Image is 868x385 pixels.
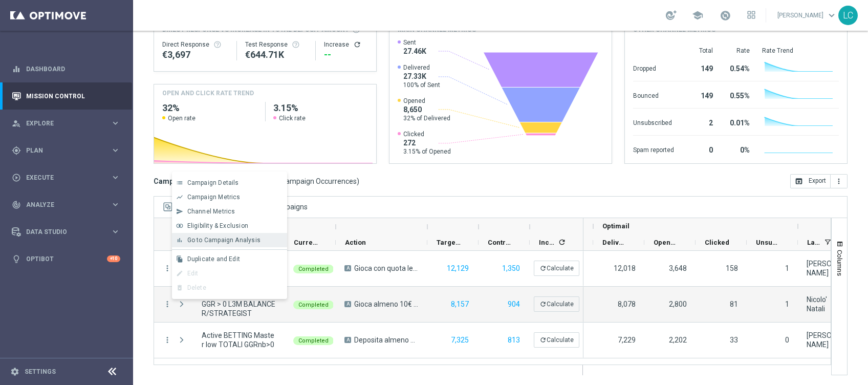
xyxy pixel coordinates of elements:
[294,239,318,246] span: Current Status
[726,264,738,272] span: 158
[539,265,547,272] i: refresh
[324,40,368,49] div: Increase
[187,255,240,263] span: Duplicate and Edit
[725,47,750,55] div: Rate
[831,174,848,188] button: more_vert
[293,300,334,309] colored-tag: Completed
[293,264,334,273] colored-tag: Completed
[354,264,419,273] span: Gioca con quota legatura 5 per cb perso 15% fino a 20€ quota e legatura 5
[403,97,450,105] span: Opened
[403,130,451,138] span: Clicked
[633,141,674,157] div: Spam reported
[614,264,636,272] span: 12,018
[403,63,440,72] span: Delivered
[686,141,713,157] div: 0
[172,252,287,266] button: file_copy Duplicate and Edit
[686,87,713,103] div: 149
[11,119,121,127] button: person_search Explore keyboard_arrow_right
[12,119,111,128] div: Explore
[725,87,750,103] div: 0.55%
[354,300,419,309] span: Gioca almeno 10€ quota e legatura 4 per cb perso 15% fino a 20€ quota e legatura 4
[11,146,121,155] button: gps_fixed Plan keyboard_arrow_right
[403,114,450,122] span: 32% of Delivered
[187,194,241,201] span: Campaign Metrics
[785,336,789,344] span: 0
[202,290,276,318] span: Active BETTING saldo GGR > 0 L3M BALANCER/STRATEGIST
[12,173,21,182] i: play_circle_outline
[669,336,687,344] span: 2,202
[344,301,351,307] span: A
[403,72,440,81] span: 27.33K
[172,204,287,219] button: send Channel Metrics
[12,200,111,209] div: Analyze
[12,119,21,128] i: person_search
[12,146,111,155] div: Plan
[450,334,470,347] button: 7,325
[26,147,111,154] span: Plan
[403,38,426,47] span: Sent
[602,239,627,246] span: Delivered
[705,239,729,246] span: Clicked
[11,201,121,209] button: track_changes Analyze keyboard_arrow_right
[298,266,329,272] span: Completed
[25,369,56,375] a: Settings
[12,146,21,155] i: gps_fixed
[534,261,579,276] button: refreshCalculate
[12,82,120,110] div: Mission Control
[172,219,287,233] button: join_inner Eligibility & Exclusion
[187,208,235,215] span: Channel Metrics
[450,298,470,311] button: 8,157
[324,49,368,61] div: --
[534,296,579,312] button: refreshCalculate
[26,202,111,208] span: Analyze
[836,250,844,276] span: Columns
[558,238,566,246] i: refresh
[556,237,566,248] span: Calculate column
[790,177,848,185] multiple-options-button: Export to CSV
[172,233,287,247] button: bar_chart Go to Campaign Analysis
[111,200,120,209] i: keyboard_arrow_right
[279,114,306,122] span: Click rate
[245,40,307,49] div: Test Response
[12,245,120,272] div: Optibot
[12,200,21,209] i: track_changes
[176,255,183,263] i: file_copy
[111,145,120,155] i: keyboard_arrow_right
[26,229,111,235] span: Data Studio
[539,336,547,344] i: refresh
[403,105,450,114] span: 8,650
[403,147,451,156] span: 3.15% of Opened
[245,49,307,61] div: €644,705
[437,239,461,246] span: Targeted Customers
[107,255,120,262] div: +10
[163,335,172,345] button: more_vert
[507,298,521,311] button: 904
[353,40,361,49] button: refresh
[534,332,579,348] button: refreshCalculate
[618,300,636,308] span: 8,078
[11,65,121,73] button: equalizer Dashboard
[730,300,738,308] span: 81
[539,301,547,308] i: refresh
[162,89,254,98] h4: OPEN AND CLICK RATE TREND
[12,173,111,182] div: Execute
[507,334,521,347] button: 813
[756,239,780,246] span: Unsubscribed
[163,264,172,273] button: more_vert
[11,174,121,182] div: play_circle_outline Execute keyboard_arrow_right
[162,102,257,114] h2: 32%
[26,245,107,272] a: Optibot
[618,336,636,344] span: 7,229
[12,65,21,74] i: equalizer
[26,82,120,110] a: Mission Control
[298,337,329,344] span: Completed
[669,300,687,308] span: 2,800
[163,300,172,309] button: more_vert
[11,228,121,236] button: Data Studio keyboard_arrow_right
[26,120,111,126] span: Explore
